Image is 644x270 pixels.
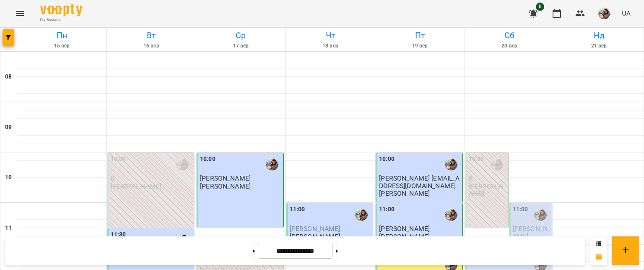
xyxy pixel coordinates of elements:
span: [PERSON_NAME] [290,225,340,233]
img: Гаврилова Інна Іванівна [266,158,278,170]
img: Гаврилова Інна Іванівна [445,158,457,170]
img: 8f0a5762f3e5ee796b2308d9112ead2f.jpeg [598,8,610,19]
h6: 08 [5,72,12,81]
h6: 21 вер [556,42,642,50]
img: Voopty Logo [40,4,82,16]
span: [PERSON_NAME] [379,225,430,233]
label: 10:00 [469,155,484,164]
p: [PERSON_NAME] [111,183,161,190]
p: [PERSON_NAME] [200,183,251,190]
label: 10:00 [200,155,216,164]
h6: 09 [5,123,12,132]
p: [PERSON_NAME] [379,190,430,197]
h6: 10 [5,173,12,182]
h6: 20 вер [466,42,553,50]
img: Гаврилова Інна Іванівна [355,208,368,221]
h6: Ср [197,29,284,42]
p: 0 [469,175,506,182]
h6: 18 вер [287,42,374,50]
label: 11:30 [111,230,126,239]
h6: 16 вер [108,42,195,50]
h6: Чт [287,29,374,42]
button: UA [618,5,634,21]
label: 11:00 [290,205,305,214]
label: 11:00 [379,205,395,214]
h6: 15 вер [18,42,105,50]
h6: 17 вер [197,42,284,50]
img: Гаврилова Інна Іванівна [534,208,547,221]
h6: Вт [108,29,195,42]
h6: Пт [377,29,463,42]
span: For Business [40,17,82,23]
label: 10:00 [111,155,126,164]
span: [PERSON_NAME] [EMAIL_ADDRESS][DOMAIN_NAME] [379,174,460,189]
span: 8 [536,3,544,11]
span: [PERSON_NAME] [200,174,251,182]
p: [PERSON_NAME] [469,183,506,197]
h6: Сб [466,29,553,42]
h6: 11 [5,223,12,233]
img: Гаврилова Інна Іванівна [176,158,189,170]
label: 11:00 [513,205,528,214]
label: 10:00 [379,155,395,164]
img: Гаврилова Інна Іванівна [491,158,503,170]
p: 0 [111,175,192,182]
h6: 19 вер [377,42,463,50]
span: [PERSON_NAME] [513,225,548,240]
h6: Нд [556,29,642,42]
button: Menu [10,3,30,24]
h6: Пн [18,29,105,42]
span: UA [622,9,631,18]
img: Гаврилова Інна Іванівна [445,208,457,221]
